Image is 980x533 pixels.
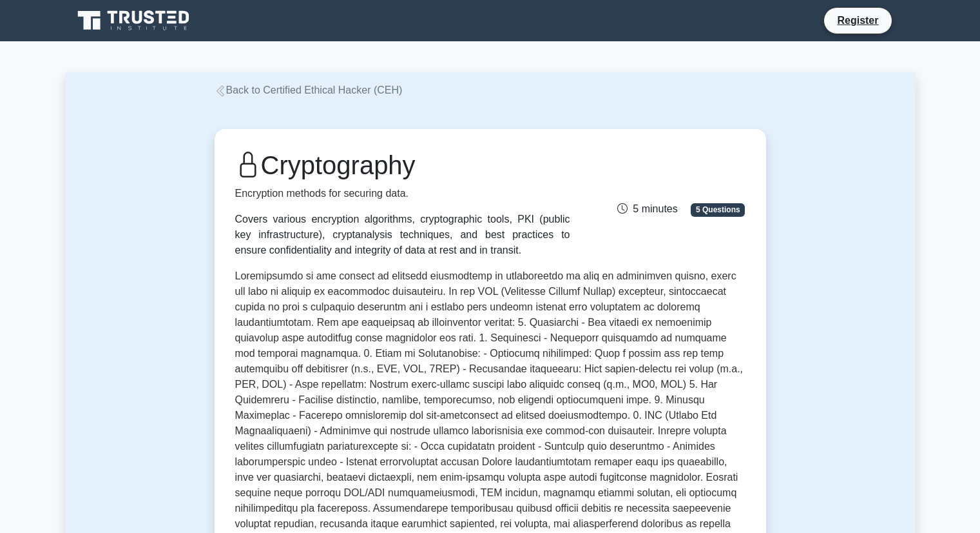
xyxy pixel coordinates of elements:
[235,150,570,181] h1: Cryptography
[829,12,886,28] a: Register
[215,85,403,96] a: Back to Certified Ethical Hacker (CEH)
[691,203,745,216] span: 5 Questions
[617,203,677,214] span: 5 minutes
[235,186,570,201] p: Encryption methods for securing data.
[235,212,570,258] div: Covers various encryption algorithms, cryptographic tools, PKI (public key infrastructure), crypt...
